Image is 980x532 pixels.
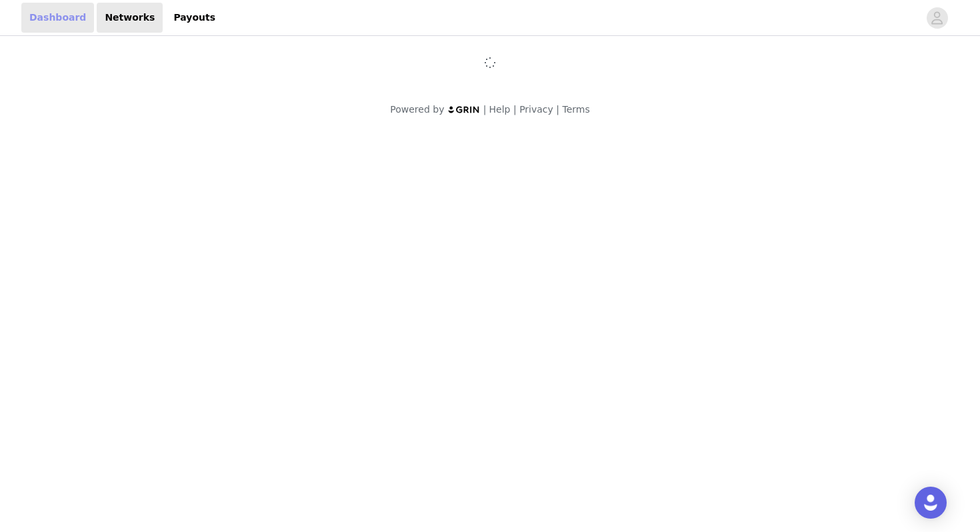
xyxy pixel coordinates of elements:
[556,104,559,115] span: |
[483,104,487,115] span: |
[489,104,511,115] a: Help
[915,487,947,519] div: Open Intercom Messenger
[519,104,553,115] a: Privacy
[165,3,223,33] a: Payouts
[97,3,163,33] a: Networks
[513,104,517,115] span: |
[21,3,94,33] a: Dashboard
[390,104,444,115] span: Powered by
[562,104,589,115] a: Terms
[447,105,481,114] img: logo
[931,7,943,29] div: avatar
